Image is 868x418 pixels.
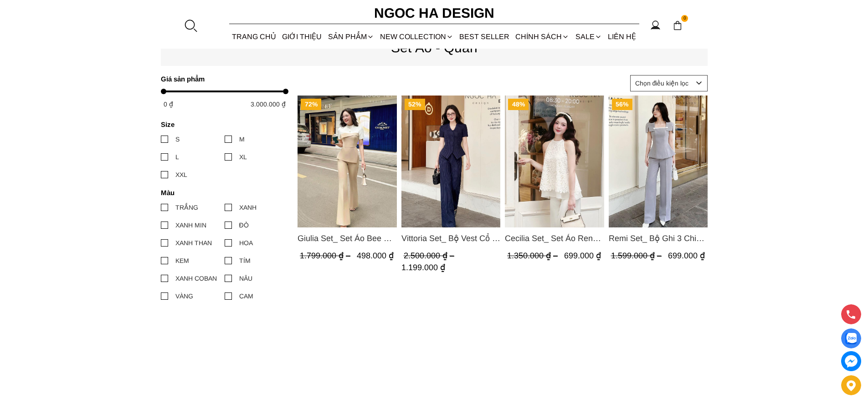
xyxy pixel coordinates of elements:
[239,256,251,266] div: TÍM
[513,25,572,49] div: Chính sách
[507,251,560,260] span: 1.350.000 ₫
[605,25,639,49] a: LIÊN HỆ
[505,96,604,227] img: Cecilia Set_ Set Áo Ren Cổ Yếm Quần Suông Màu Kem BQ015
[161,189,282,196] h4: Màu
[239,134,245,144] div: M
[845,333,857,344] img: Display image
[175,202,198,212] div: TRẮNG
[239,238,253,248] div: HOA
[841,328,861,348] a: Display image
[298,96,397,227] img: Giulia Set_ Set Áo Bee Mix Cổ Trắng Đính Cúc Quần Loe BQ014
[161,75,282,83] h4: Giá sản phẩm
[841,351,861,371] a: messenger
[357,251,394,260] span: 498.000 ₫
[239,291,253,301] div: CAM
[608,96,708,227] img: Remi Set_ Bộ Ghi 3 Chi Tiết Quần Suông BQ012
[505,232,604,245] span: Cecilia Set_ Set Áo Ren Cổ Yếm Quần Suông Màu Kem BQ015
[572,25,605,49] a: SALE
[300,251,353,260] span: 1.799.000 ₫
[298,232,397,245] span: Giulia Set_ Set Áo Bee Mix Cổ Trắng Đính Cúc Quần Loe BQ014
[239,220,249,230] div: ĐỎ
[175,134,180,144] div: S
[401,96,500,227] a: Product image - Vittoria Set_ Bộ Vest Cổ V Quần Suông Kẻ Sọc BQ013
[608,232,708,245] span: Remi Set_ Bộ Ghi 3 Chi Tiết Quần Suông BQ012
[611,251,663,260] span: 1.599.000 ₫
[505,232,604,245] a: Link to Cecilia Set_ Set Áo Ren Cổ Yếm Quần Suông Màu Kem BQ015
[175,170,187,180] div: XXL
[505,96,604,227] a: Product image - Cecilia Set_ Set Áo Ren Cổ Yếm Quần Suông Màu Kem BQ015
[175,238,212,248] div: XANH THAN
[175,291,193,301] div: VÀNG
[366,2,503,24] a: Ngoc Ha Design
[161,121,282,128] h4: Size
[401,96,500,227] img: Vittoria Set_ Bộ Vest Cổ V Quần Suông Kẻ Sọc BQ013
[239,152,247,162] div: XL
[608,96,708,227] a: Product image - Remi Set_ Bộ Ghi 3 Chi Tiết Quần Suông BQ012
[673,20,683,30] img: img-CART-ICON-ksit0nf1
[401,232,500,245] a: Link to Vittoria Set_ Bộ Vest Cổ V Quần Suông Kẻ Sọc BQ013
[377,25,456,49] a: NEW COLLECTION
[175,273,217,283] div: XANH COBAN
[457,25,513,49] a: BEST SELLER
[298,96,397,227] a: Product image - Giulia Set_ Set Áo Bee Mix Cổ Trắng Đính Cúc Quần Loe BQ014
[175,256,189,266] div: KEM
[251,101,286,108] span: 3.000.000 ₫
[401,263,445,272] span: 1.199.000 ₫
[298,232,397,245] a: Link to Giulia Set_ Set Áo Bee Mix Cổ Trắng Đính Cúc Quần Loe BQ014
[681,15,688,22] span: 0
[239,202,257,212] div: XANH
[608,232,708,245] a: Link to Remi Set_ Bộ Ghi 3 Chi Tiết Quần Suông BQ012
[403,251,456,260] span: 2.500.000 ₫
[564,251,601,260] span: 699.000 ₫
[175,152,179,162] div: L
[164,101,173,108] span: 0 ₫
[325,25,377,49] div: SẢN PHẨM
[401,232,500,245] span: Vittoria Set_ Bộ Vest Cổ V Quần Suông Kẻ Sọc BQ013
[239,273,252,283] div: NÂU
[229,25,279,49] a: TRANG CHỦ
[175,220,206,230] div: XANH MIN
[279,25,325,49] a: GIỚI THIỆU
[668,251,704,260] span: 699.000 ₫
